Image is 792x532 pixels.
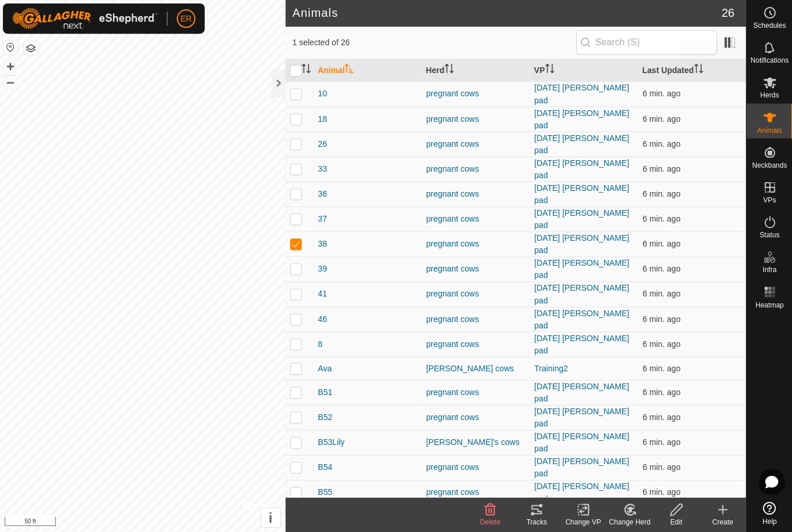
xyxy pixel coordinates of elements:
span: Aug 26, 2025 at 1:05 PM [642,165,680,174]
div: pregnant cows [427,411,525,424]
div: Change VP [560,516,606,527]
span: B54 [319,461,333,473]
span: Notifications [750,58,788,65]
h2: Animals [293,7,721,21]
span: i [270,509,274,525]
span: Aug 26, 2025 at 1:05 PM [642,240,680,249]
span: Aug 26, 2025 at 1:05 PM [642,412,680,422]
span: Schedules [753,23,785,30]
div: pregnant cows [427,213,525,226]
span: 8 [319,338,324,350]
img: Gallagher Logo [14,9,159,30]
div: pregnant cows [427,263,525,276]
span: Aug 26, 2025 at 1:05 PM [642,90,680,99]
span: 36 [319,189,328,201]
span: Ava [319,363,333,375]
span: 33 [319,164,328,176]
a: [DATE] [PERSON_NAME] pad [535,184,629,205]
button: – [5,76,19,90]
button: i [262,508,281,527]
div: pregnant cows [427,89,525,101]
span: B53Lily [319,436,346,448]
a: [DATE] [PERSON_NAME] pad [535,334,629,355]
span: 26 [319,139,328,151]
div: Tracks [514,516,560,527]
div: pregnant cows [427,164,525,176]
span: Aug 26, 2025 at 1:05 PM [642,487,680,497]
div: pregnant cows [427,338,525,350]
span: 10 [319,89,328,101]
a: [DATE] [PERSON_NAME] pad [535,134,629,155]
a: [DATE] [PERSON_NAME] pad [535,457,629,478]
div: pregnant cows [427,139,525,151]
a: [DATE] [PERSON_NAME] pad [535,259,629,280]
span: Aug 26, 2025 at 1:05 PM [642,215,680,224]
span: B52 [319,411,333,424]
span: B51 [319,386,333,399]
div: pregnant cows [427,386,525,399]
a: [DATE] [PERSON_NAME] pad [535,209,629,230]
span: Aug 26, 2025 at 1:05 PM [642,462,680,472]
a: [DATE] [PERSON_NAME] pad [535,84,629,106]
span: Aug 26, 2025 at 1:05 PM [642,364,680,373]
span: Aug 26, 2025 at 1:05 PM [642,115,680,124]
th: Animal [314,60,422,83]
span: 1 selected of 26 [293,38,576,50]
span: Status [759,232,779,239]
div: Change Herd [606,516,653,527]
span: B55 [319,486,333,498]
a: Training2 [535,364,568,373]
span: Aug 26, 2025 at 1:05 PM [642,339,680,349]
a: [DATE] [PERSON_NAME] pad [535,407,629,428]
span: Aug 26, 2025 at 1:05 PM [642,190,680,199]
span: Delete [481,517,501,526]
th: Herd [422,60,530,83]
a: [DATE] [PERSON_NAME] pad [535,159,629,180]
th: VP [530,60,638,83]
span: Aug 26, 2025 at 1:05 PM [642,388,680,397]
p-sorticon: Activate to sort [694,67,703,76]
th: Last Updated [638,60,746,83]
div: [PERSON_NAME] cows [427,363,525,375]
span: Infra [762,267,776,274]
input: Search (S) [576,31,717,56]
span: Neckbands [751,162,786,169]
a: [DATE] [PERSON_NAME] pad [535,109,629,131]
div: Create [699,516,746,527]
div: pregnant cows [427,189,525,201]
span: 26 [721,5,734,23]
a: [DATE] [PERSON_NAME] pad [535,482,629,503]
button: + [5,61,19,75]
a: [DATE] [PERSON_NAME] pad [535,234,629,255]
button: Reset Map [5,42,19,56]
span: Help [762,517,776,524]
a: [DATE] [PERSON_NAME] pad [535,309,629,330]
div: pregnant cows [427,313,525,325]
span: ER [181,14,192,26]
div: pregnant cows [427,114,525,126]
span: Aug 26, 2025 at 1:05 PM [642,140,680,149]
span: Aug 26, 2025 at 1:05 PM [642,437,680,447]
a: Privacy Policy [97,517,141,527]
span: 38 [319,238,328,251]
div: pregnant cows [427,288,525,301]
p-sorticon: Activate to sort [303,67,312,76]
a: [DATE] [PERSON_NAME] pad [535,284,629,305]
a: [DATE] [PERSON_NAME] pad [535,432,629,453]
a: Help [746,497,792,529]
p-sorticon: Activate to sort [346,67,355,76]
div: pregnant cows [427,486,525,498]
div: [PERSON_NAME]'s cows [427,436,525,448]
span: Heatmap [755,302,783,309]
a: Contact Us [155,517,189,527]
button: Map Layers [26,42,39,56]
span: Animals [757,128,782,135]
span: Herds [760,93,778,100]
span: 18 [319,114,328,126]
span: Aug 26, 2025 at 1:05 PM [642,314,680,324]
span: 37 [319,213,328,226]
div: Edit [653,516,699,527]
p-sorticon: Activate to sort [546,67,555,76]
span: Aug 26, 2025 at 1:05 PM [642,289,680,299]
span: Aug 26, 2025 at 1:05 PM [642,265,680,274]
